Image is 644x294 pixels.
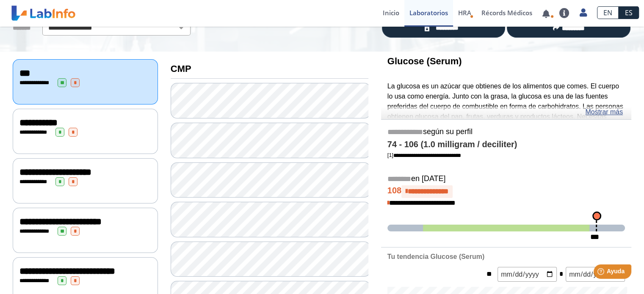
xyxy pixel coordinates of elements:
b: CMP [171,63,191,74]
h4: 74 - 106 (1.0 milligram / deciliter) [387,140,625,150]
span: HRA [458,8,471,17]
input: mm/dd/yyyy [498,267,557,282]
input: mm/dd/yyyy [566,267,625,282]
h4: 108 [387,185,625,198]
b: Glucose (Serum) [387,56,462,66]
p: La glucosa es un azúcar que obtienes de los alimentos que comes. El cuerpo lo usa como energía. J... [387,81,625,152]
a: [1] [387,152,461,158]
a: Mostrar más [585,107,623,117]
h5: según su perfil [387,127,625,137]
b: Tu tendencia Glucose (Serum) [387,253,484,260]
iframe: Help widget launcher [569,261,635,285]
a: EN [597,6,619,19]
h5: en [DATE] [387,174,625,184]
a: ES [619,6,639,19]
